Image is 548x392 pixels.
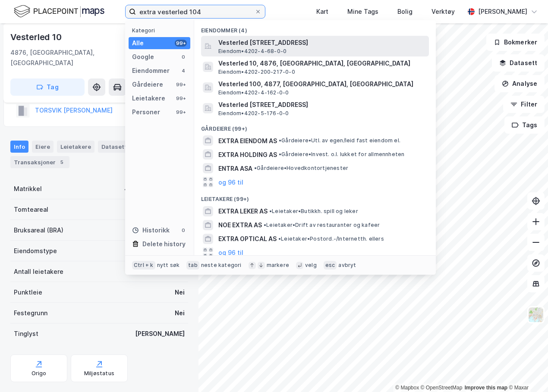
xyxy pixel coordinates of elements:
div: Matrikkel [14,184,42,194]
div: Origo [31,370,47,377]
div: Nei [175,308,185,318]
div: Verktøy [431,6,455,17]
div: Mine Tags [347,6,378,17]
span: Leietaker • Drift av restauranter og kafeer [264,222,380,229]
span: Gårdeiere • Invest. o.l. lukket for allmennheten [279,151,404,158]
div: 4876, [GEOGRAPHIC_DATA], [GEOGRAPHIC_DATA] [10,47,127,68]
span: EXTRA LEKER AS [218,206,268,216]
span: EXTRA EIENDOM AS [218,136,277,146]
div: Info [10,141,28,153]
div: Punktleie [14,287,42,298]
iframe: Chat Widget [505,351,548,392]
div: Kategori [132,27,190,34]
div: avbryt [338,262,356,269]
span: Gårdeiere • Utl. av egen/leid fast eiendom el. [279,137,400,144]
div: Tomteareal [14,204,48,215]
button: Bokmerker [486,34,545,51]
div: Personer [132,107,160,117]
div: Alle [132,38,144,48]
div: [PERSON_NAME] [135,329,185,339]
button: Filter [503,96,545,113]
span: NOE EXTRA AS [218,220,262,230]
div: Festegrunn [14,308,47,318]
span: • [279,137,281,144]
div: 99+ [175,95,187,102]
div: Kontrollprogram for chat [505,351,548,392]
div: Kart [316,6,328,17]
div: esc [324,261,337,270]
span: • [254,165,257,171]
div: Eiere [32,141,54,153]
div: 99+ [175,81,187,88]
a: Mapbox [395,385,419,391]
span: Eiendom • 4202-5-176-0-0 [218,110,289,117]
div: Bruksareal (BRA) [14,225,63,235]
div: Historikk [132,225,170,235]
span: Eiendom • 4202-4-162-0-0 [218,89,289,96]
div: markere [267,262,289,269]
span: Leietaker • Butikkh. spill og leker [269,208,358,215]
span: Vesterled [STREET_ADDRESS] [218,38,425,48]
div: tab [186,261,199,270]
a: Improve this map [465,385,507,391]
div: 4202-200-217-0-0 [124,184,185,194]
div: Gårdeiere [132,79,163,90]
button: Datasett [492,54,545,72]
div: 99+ [175,40,187,47]
div: Transaksjoner [10,156,69,168]
span: • [278,235,281,242]
span: • [264,222,266,228]
span: Vesterled 100, 4877, [GEOGRAPHIC_DATA], [GEOGRAPHIC_DATA] [218,79,425,89]
div: Eiendomstype [14,246,57,256]
div: Leietakere (99+) [194,189,436,204]
button: Tag [10,78,85,96]
div: Antall leietakere [14,267,63,277]
span: EXTRA OPTICAL AS [218,234,277,244]
div: Datasett [98,141,130,153]
button: og 96 til [218,177,243,187]
div: 99+ [175,109,187,116]
div: Leietakere [132,93,165,103]
div: Leietakere [57,141,94,153]
span: Eiendom • 4202-4-68-0-0 [218,48,287,55]
span: Leietaker • Postord.-/Internetth. ellers [278,235,384,242]
input: Søk på adresse, matrikkel, gårdeiere, leietakere eller personer [136,5,255,18]
a: OpenStreetMap [421,385,463,391]
div: Tinglyst [14,329,38,339]
div: Nei [175,287,185,298]
div: [PERSON_NAME] [478,6,527,17]
span: Gårdeiere • Hovedkontortjenester [254,165,348,172]
div: Eiendommer (4) [194,20,436,36]
div: nytt søk [157,262,180,269]
img: logo.f888ab2527a4732fd821a326f86c7f29.svg [14,4,104,19]
span: Eiendom • 4202-200-217-0-0 [218,69,295,75]
span: Vesterled [STREET_ADDRESS] [218,100,425,110]
span: • [269,208,272,214]
button: og 96 til [218,248,243,258]
div: velg [305,262,317,269]
div: 5 [57,158,66,166]
div: 0 [180,227,187,234]
div: Gårdeiere (99+) [194,119,436,134]
span: Vesterled 10, 4876, [GEOGRAPHIC_DATA], [GEOGRAPHIC_DATA] [218,58,425,69]
div: Miljøstatus [84,370,114,377]
div: 0 [180,53,187,60]
div: Vesterled 10 [10,30,63,44]
img: Z [528,307,544,323]
div: Bolig [397,6,413,17]
span: • [279,151,281,157]
div: 4 [180,67,187,74]
div: Google [132,52,154,62]
span: EXTRA HOLDING AS [218,150,277,160]
button: Tags [504,116,545,134]
div: Delete history [142,239,186,249]
div: Eiendommer [132,66,170,76]
button: Analyse [494,75,545,92]
div: neste kategori [201,262,242,269]
span: ENTRA ASA [218,163,252,174]
div: Ctrl + k [132,261,155,270]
